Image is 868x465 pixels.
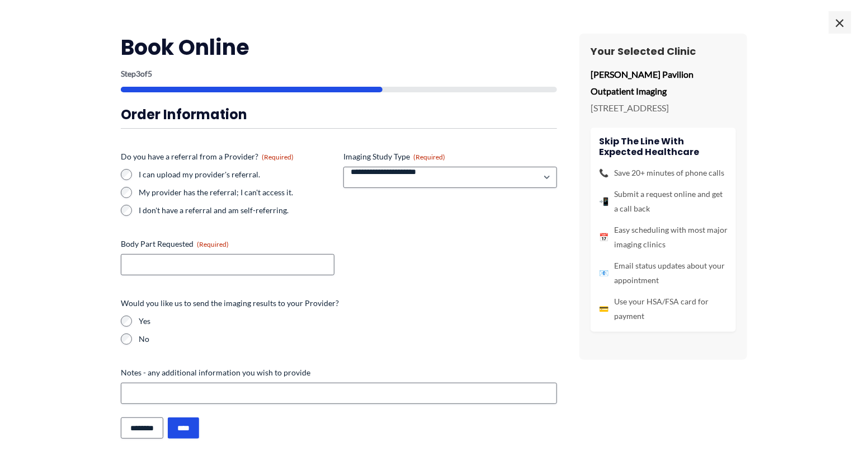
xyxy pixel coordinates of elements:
[262,153,294,161] span: (Required)
[599,266,608,280] span: 📧
[121,238,334,250] label: Body Part Requested
[591,45,736,58] h3: Your Selected Clinic
[136,69,140,78] span: 3
[139,334,557,345] label: No
[139,169,334,180] label: I can upload my provider's referral.
[343,151,557,162] label: Imaging Study Type
[591,66,736,99] p: [PERSON_NAME] Pavilion Outpatient Imaging
[139,187,334,198] label: My provider has the referral; I can't access it.
[121,298,339,309] legend: Would you like us to send the imaging results to your Provider?
[599,166,608,180] span: 📞
[139,205,334,216] label: I don't have a referral and am self-referring.
[121,34,557,61] h2: Book Online
[591,100,736,116] p: [STREET_ADDRESS]
[599,294,728,323] li: Use your HSA/FSA card for payment
[599,194,608,209] span: 📲
[599,302,608,316] span: 💳
[121,70,557,78] p: Step of
[413,153,445,161] span: (Required)
[599,136,728,157] h4: Skip the line with Expected Healthcare
[121,151,294,162] legend: Do you have a referral from a Provider?
[599,259,728,288] li: Email status updates about your appointment
[121,106,557,123] h3: Order Information
[599,230,608,245] span: 📅
[599,223,728,252] li: Easy scheduling with most major imaging clinics
[829,11,851,34] span: ×
[197,240,229,248] span: (Required)
[599,166,728,180] li: Save 20+ minutes of phone calls
[139,316,557,327] label: Yes
[599,187,728,216] li: Submit a request online and get a call back
[121,367,557,378] label: Notes - any additional information you wish to provide
[148,69,152,78] span: 5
